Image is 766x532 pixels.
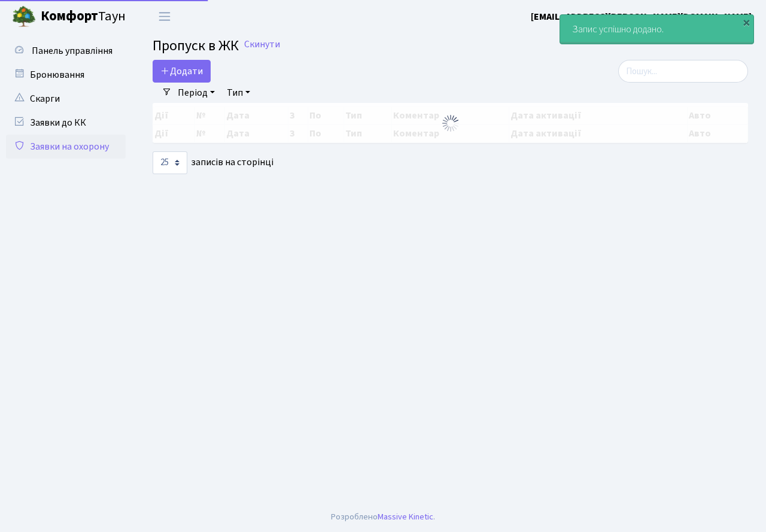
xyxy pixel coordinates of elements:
[41,7,98,26] b: Комфорт
[531,10,752,23] b: [EMAIL_ADDRESS][PERSON_NAME][DOMAIN_NAME]
[6,111,126,135] a: Заявки до КК
[331,510,435,524] div: Розроблено .
[150,7,180,26] button: Переключити навігацію
[441,114,460,133] img: Обробка...
[153,35,239,56] span: Пропуск в ЖК
[244,39,280,50] a: Скинути
[12,5,36,29] img: logo.png
[6,87,126,111] a: Скарги
[153,151,273,174] label: записів на сторінці
[173,83,220,103] a: Період
[6,135,126,159] a: Заявки на охорону
[160,65,203,78] span: Додати
[153,60,211,83] a: Додати
[6,39,126,63] a: Панель управління
[32,44,113,57] span: Панель управління
[153,151,187,174] select: записів на сторінці
[531,10,752,24] a: [EMAIL_ADDRESS][PERSON_NAME][DOMAIN_NAME]
[6,63,126,87] a: Бронювання
[41,7,126,27] span: Таун
[618,60,748,83] input: Пошук...
[560,15,753,44] div: Запис успішно додано.
[222,83,255,103] a: Тип
[740,16,752,28] div: ×
[378,510,433,523] a: Massive Kinetic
